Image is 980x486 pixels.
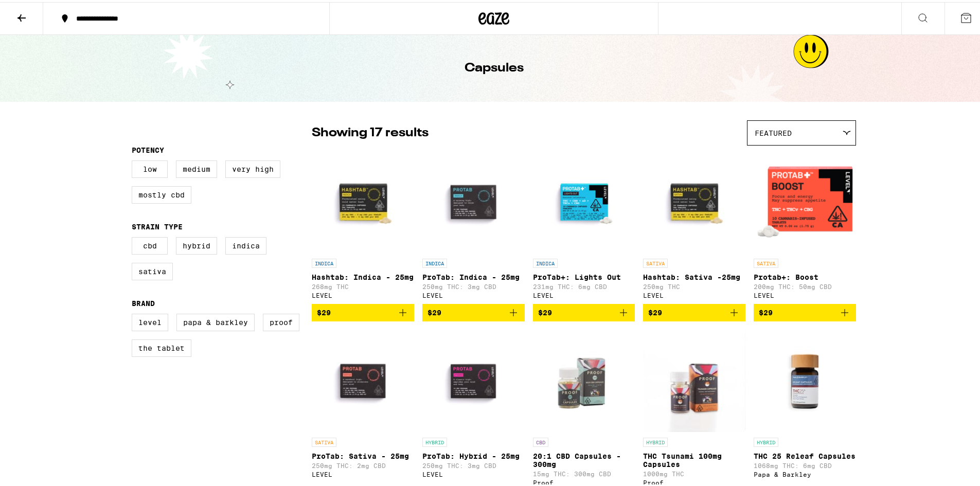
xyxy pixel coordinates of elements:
div: Proof [643,477,745,484]
p: 250mg THC: 3mg CBD [422,460,525,467]
p: 1000mg THC [643,469,745,475]
p: Protab+: Boost [754,271,856,279]
p: 268mg THC [312,281,414,288]
p: SATIVA [643,257,668,266]
label: Sativa [132,261,173,278]
p: THC 25 Releaf Capsules [754,450,856,458]
button: Add to bag [422,302,525,319]
button: Add to bag [533,302,635,319]
span: $29 [538,307,552,315]
p: INDICA [312,257,336,266]
p: ProTab: Hybrid - 25mg [422,450,525,458]
button: Add to bag [312,302,414,319]
p: INDICA [533,257,558,266]
h1: Capsules [465,58,524,75]
img: Papa & Barkley - THC 25 Releaf Capsules [754,328,856,430]
a: Open page for ProTab: Indica - 25mg from LEVEL [422,149,525,302]
p: 20:1 CBD Capsules - 300mg [533,450,635,466]
div: LEVEL [312,290,414,297]
p: SATIVA [754,257,778,266]
p: CBD [533,436,548,445]
a: Open page for Hashtab: Indica - 25mg from LEVEL [312,149,414,302]
div: LEVEL [754,290,856,297]
div: LEVEL [422,290,525,297]
label: Mostly CBD [132,184,191,202]
span: $29 [759,307,773,315]
legend: Brand [132,297,155,305]
p: HYBRID [643,436,668,445]
span: Hi. Need any help? [6,7,74,15]
div: LEVEL [312,469,414,476]
img: LEVEL - ProTab: Sativa - 25mg [312,328,414,430]
p: 250mg THC: 2mg CBD [312,460,414,467]
label: Low [132,158,168,176]
div: Papa & Barkley [754,469,856,476]
p: SATIVA [312,436,336,445]
button: Add to bag [643,302,745,319]
label: Indica [225,235,266,253]
img: LEVEL - Hashtab: Sativa -25mg [643,149,745,251]
p: Hashtab: Sativa -25mg [643,271,745,279]
img: LEVEL - ProTab+: Lights Out [533,149,635,251]
p: 250mg THC [643,281,745,288]
label: Proof [263,312,299,329]
label: Medium [176,158,217,176]
p: ProTab+: Lights Out [533,271,635,279]
span: $29 [648,307,662,315]
p: 250mg THC: 3mg CBD [422,281,525,288]
p: 200mg THC: 50mg CBD [754,281,856,288]
p: 1068mg THC: 6mg CBD [754,460,856,467]
div: LEVEL [643,290,745,297]
p: 231mg THC: 6mg CBD [533,281,635,288]
label: The Tablet [132,337,191,355]
a: Open page for ProTab+: Lights Out from LEVEL [533,149,635,302]
p: THC Tsunami 100mg Capsules [643,450,745,466]
p: ProTab: Sativa - 25mg [312,450,414,458]
legend: Potency [132,144,164,152]
label: CBD [132,235,168,253]
img: LEVEL - Protab+: Boost [754,149,856,251]
legend: Strain Type [132,221,183,229]
div: Proof [533,477,635,484]
label: Papa & Barkley [176,312,255,329]
button: Add to bag [754,302,856,319]
p: Showing 17 results [312,122,429,140]
span: $29 [427,307,441,315]
a: Open page for Protab+: Boost from LEVEL [754,149,856,302]
p: INDICA [422,257,447,266]
p: 15mg THC: 300mg CBD [533,469,635,475]
span: Featured [755,127,792,135]
p: ProTab: Indica - 25mg [422,271,525,279]
div: LEVEL [533,290,635,297]
img: LEVEL - ProTab: Indica - 25mg [422,149,525,251]
p: HYBRID [422,436,447,445]
img: LEVEL - ProTab: Hybrid - 25mg [422,328,525,430]
label: Very High [225,158,280,176]
p: HYBRID [754,436,778,445]
label: LEVEL [132,312,168,329]
span: $29 [317,307,331,315]
img: LEVEL - Hashtab: Indica - 25mg [312,149,414,251]
label: Hybrid [176,235,217,253]
p: Hashtab: Indica - 25mg [312,271,414,279]
img: Proof - 20:1 CBD Capsules - 300mg [533,328,635,430]
img: Proof - THC Tsunami 100mg Capsules [643,328,745,430]
div: LEVEL [422,469,525,476]
a: Open page for Hashtab: Sativa -25mg from LEVEL [643,149,745,302]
